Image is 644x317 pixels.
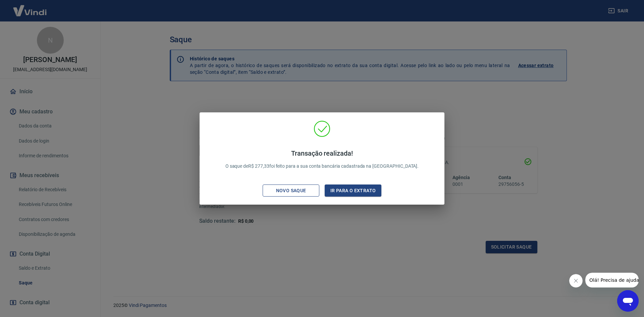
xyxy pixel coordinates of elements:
[585,273,639,287] iframe: Mensagem da empresa
[268,187,314,195] div: Novo saque
[569,274,583,287] iframe: Fechar mensagem
[325,184,381,197] button: Ir para o extrato
[225,149,419,157] h4: Transação realizada!
[617,290,639,312] iframe: Botão para abrir a janela de mensagens
[225,149,419,170] p: O saque de R$ 277,33 foi feito para a sua conta bancária cadastrada na [GEOGRAPHIC_DATA].
[4,5,56,10] span: Olá! Precisa de ajuda?
[263,184,319,197] button: Novo saque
